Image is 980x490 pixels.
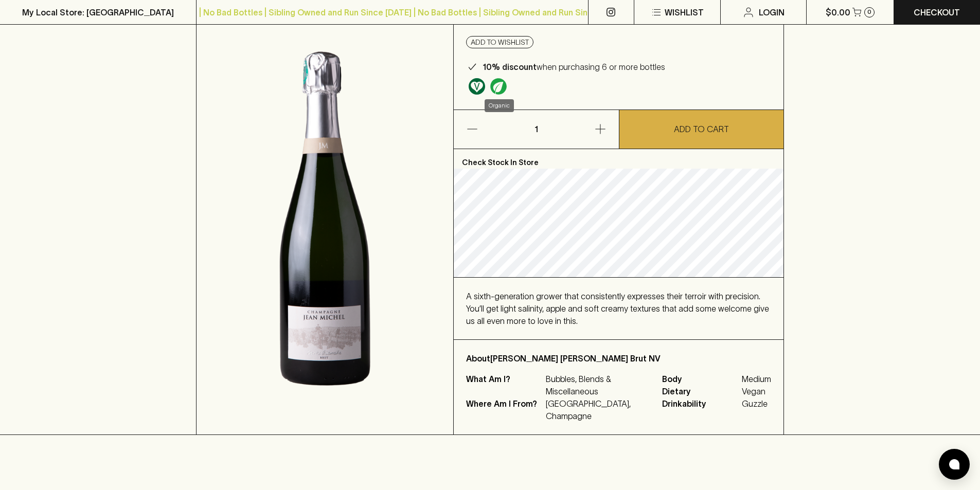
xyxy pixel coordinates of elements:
a: Made without the use of any animal products. [466,76,488,97]
span: A sixth-generation grower that consistently expresses their terroir with precision. You’ll get li... [466,292,769,325]
img: Organic [490,78,507,95]
button: ADD TO CART [619,110,784,149]
p: About [PERSON_NAME] [PERSON_NAME] Brut NV [466,352,771,365]
p: 1 [524,110,548,149]
div: Organic [485,99,514,112]
p: Where Am I From? [466,397,543,422]
p: $0.00 [826,6,850,19]
p: Wishlist [665,6,704,19]
b: 10% discount [483,62,537,71]
span: Vegan [742,385,771,397]
p: Check Stock In Store [454,149,783,169]
img: 41968.png [197,3,453,434]
p: Bubbles, Blends & Miscellaneous [546,373,650,397]
span: Dietary [662,385,739,397]
p: when purchasing 6 or more bottles [483,61,665,73]
img: bubble-icon [949,459,959,469]
p: Login [759,6,785,19]
p: 0 [867,9,871,15]
span: Guzzle [742,397,771,410]
p: Checkout [914,6,960,19]
span: Medium [742,373,771,385]
span: Body [662,373,739,385]
button: Add to wishlist [466,36,533,48]
a: Organic [488,76,509,97]
span: Drinkability [662,397,739,410]
p: ADD TO CART [674,123,729,135]
p: [GEOGRAPHIC_DATA], Champagne [546,397,650,422]
img: Vegan [469,78,485,95]
p: What Am I? [466,373,543,397]
p: My Local Store: [GEOGRAPHIC_DATA] [22,6,174,19]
